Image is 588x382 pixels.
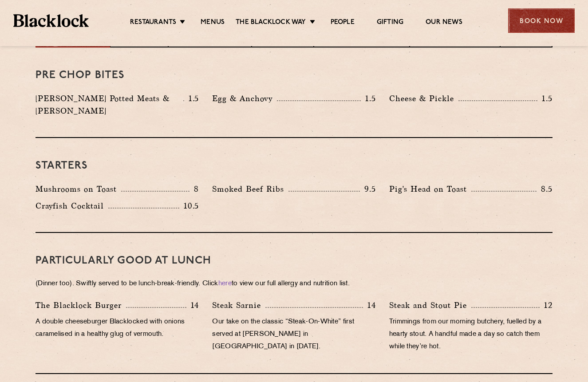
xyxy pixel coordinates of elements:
[389,183,471,195] p: Pig's Head on Toast
[212,92,277,105] p: Egg & Anchovy
[36,278,552,290] p: (Dinner too). Swiftly served to be lunch-break-friendly. Click to view our full allergy and nutri...
[389,316,552,353] p: Trimmings from our morning butchery, fuelled by a hearty stout. A handful made a day so catch the...
[189,183,199,195] p: 8
[540,299,552,311] p: 12
[212,316,375,353] p: Our take on the classic “Steak-On-White” first served at [PERSON_NAME] in [GEOGRAPHIC_DATA] in [D...
[36,183,121,195] p: Mushrooms on Toast
[13,14,89,27] img: BL_Textured_Logo-footer-cropped.svg
[361,93,376,104] p: 1.5
[36,160,552,172] h3: Starters
[331,18,355,28] a: People
[426,18,462,28] a: Our News
[537,183,552,195] p: 8.5
[179,200,199,212] p: 10.5
[212,299,265,311] p: Steak Sarnie
[236,18,306,28] a: The Blacklock Way
[212,183,288,195] p: Smoked Beef Ribs
[537,93,552,104] p: 1.5
[36,70,552,81] h3: Pre Chop Bites
[377,18,403,28] a: Gifting
[184,93,199,104] p: 1.5
[130,18,176,28] a: Restaurants
[360,183,376,195] p: 9.5
[36,92,183,117] p: [PERSON_NAME] Potted Meats & [PERSON_NAME]
[36,316,199,341] p: A double cheeseburger Blacklocked with onions caramelised in a healthy glug of vermouth.
[36,299,126,311] p: The Blacklock Burger
[218,280,232,287] a: here
[363,299,376,311] p: 14
[36,255,552,267] h3: PARTICULARLY GOOD AT LUNCH
[201,18,225,28] a: Menus
[36,200,108,212] p: Crayfish Cocktail
[186,299,199,311] p: 14
[508,8,575,33] div: Book Now
[389,299,471,311] p: Steak and Stout Pie
[389,92,458,105] p: Cheese & Pickle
